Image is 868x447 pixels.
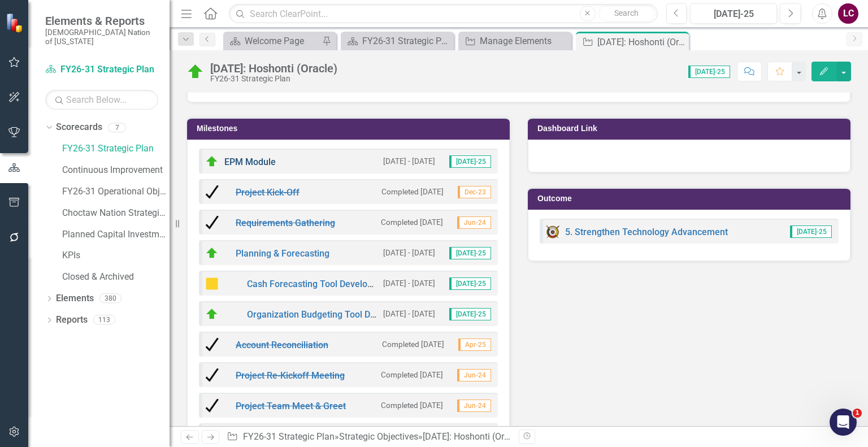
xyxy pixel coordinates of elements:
[344,34,451,48] a: FY26-31 Strategic Plan
[236,248,329,259] a: Planning & Forecasting
[45,63,158,76] a: FY26-31 Strategic Plan
[597,35,686,49] div: [DATE]: Hoshonti (Oracle)
[381,217,443,228] small: Completed [DATE]
[236,401,346,411] a: Project Team Meet & Greet
[458,338,491,351] span: Apr-25
[457,216,491,229] span: Jun-24
[205,399,219,413] img: Completed
[229,4,657,24] input: Search ClearPoint...
[236,187,300,198] a: Project Kick-Off
[56,292,94,305] a: Elements
[381,370,443,380] small: Completed [DATE]
[108,123,126,132] div: 7
[227,431,510,444] div: » »
[247,279,393,289] a: Cash Forecasting Tool Development
[224,157,276,167] a: EPM Module
[243,431,335,442] a: FY26-31 Strategic Plan
[99,294,121,303] div: 380
[197,124,504,133] h3: Milestones
[690,3,777,24] button: [DATE]-25
[62,207,170,220] a: Choctaw Nation Strategic Plan
[247,309,418,320] a: Organization Budgeting Tool Development
[56,121,102,134] a: Scorecards
[205,216,219,229] img: Completed
[5,12,26,33] img: ClearPoint Strategy
[382,339,444,350] small: Completed [DATE]
[790,225,832,238] span: [DATE]-25
[598,6,655,21] button: Search
[245,34,319,48] div: Welcome Page
[205,277,219,290] img: Caution
[45,14,158,28] span: Elements & Reports
[480,34,568,48] div: Manage Elements
[423,431,524,442] div: [DATE]: Hoshonti (Oracle)
[383,248,435,258] small: [DATE] - [DATE]
[339,431,418,442] a: Strategic Objectives
[62,249,170,262] a: KPIs
[461,34,568,48] a: Manage Elements
[688,66,730,78] span: [DATE]-25
[93,315,115,325] div: 113
[565,227,728,237] a: 5. Strengthen Technology Advancement
[236,218,335,228] a: Requirements Gathering
[383,156,435,167] small: [DATE] - [DATE]
[830,409,857,436] iframe: Intercom live chat
[45,28,158,46] small: [DEMOGRAPHIC_DATA] Nation of [US_STATE]
[205,338,219,351] img: Completed
[205,185,219,199] img: Completed
[210,75,337,83] div: FY26-31 Strategic Plan
[457,400,491,412] span: Jun-24
[458,186,491,198] span: Dec-23
[383,309,435,319] small: [DATE] - [DATE]
[210,62,337,75] div: [DATE]: Hoshonti (Oracle)
[56,314,88,327] a: Reports
[236,370,345,381] a: Project Re-Kickoff Meeting
[614,8,639,18] span: Search
[449,247,491,259] span: [DATE]-25
[186,63,205,81] img: On Target
[62,271,170,284] a: Closed & Archived
[62,228,170,241] a: Planned Capital Investments
[537,124,845,133] h3: Dashboard Link
[236,340,328,350] a: Account Reconciliation
[381,186,444,197] small: Completed [DATE]
[449,308,491,320] span: [DATE]-25
[62,142,170,155] a: FY26-31 Strategic Plan
[362,34,451,48] div: FY26-31 Strategic Plan
[205,155,219,168] img: On Target
[62,164,170,177] a: Continuous Improvement
[205,368,219,382] img: Completed
[381,400,443,411] small: Completed [DATE]
[457,369,491,381] span: Jun-24
[449,155,491,168] span: [DATE]-25
[383,278,435,289] small: [DATE] - [DATE]
[45,90,158,110] input: Search Below...
[449,277,491,290] span: [DATE]-25
[205,307,219,321] img: On Target
[205,246,219,260] img: On Target
[838,3,858,24] button: LC
[226,34,319,48] a: Welcome Page
[537,194,845,203] h3: Outcome
[62,185,170,198] a: FY26-31 Operational Objectives
[546,225,559,238] img: Focus Area
[853,409,862,418] span: 1
[694,7,773,21] div: [DATE]-25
